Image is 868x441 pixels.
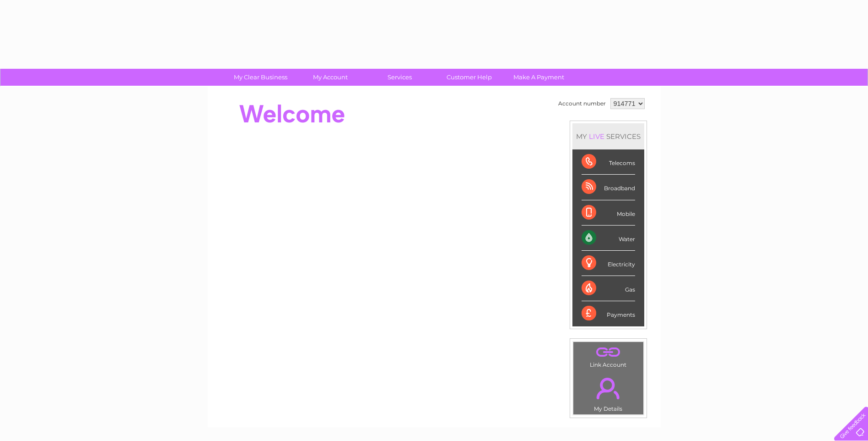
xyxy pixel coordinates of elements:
div: MY SERVICES [572,123,644,149]
a: . [576,372,641,404]
div: Electricity [582,251,635,276]
div: Water [582,226,635,251]
div: Gas [582,276,635,301]
div: Telecoms [582,149,635,175]
a: My Account [292,69,368,86]
a: Customer Help [431,69,507,86]
div: LIVE [587,132,606,141]
a: My Clear Business [223,69,298,86]
td: Link Account [573,342,644,370]
td: Account number [556,96,608,111]
a: Services [362,69,437,86]
a: Make A Payment [501,69,577,86]
div: Mobile [582,200,635,226]
div: Broadband [582,175,635,200]
td: My Details [573,370,644,415]
div: Payments [582,301,635,326]
a: . [576,344,641,360]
